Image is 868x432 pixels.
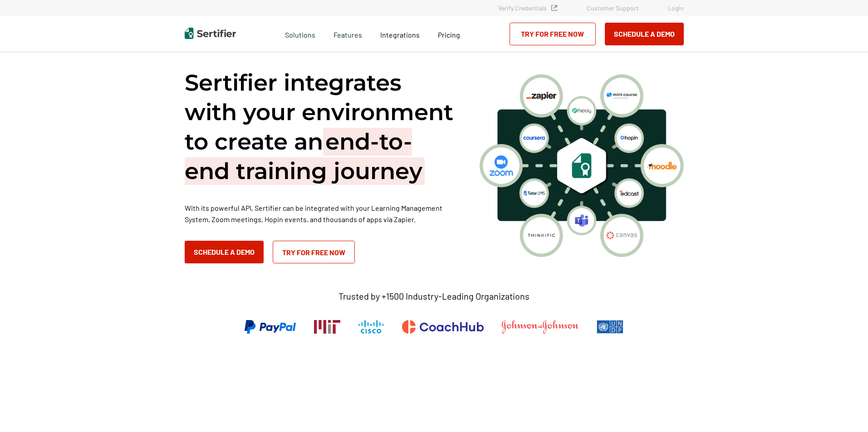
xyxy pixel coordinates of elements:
[185,202,457,225] p: With its powerful API, Sertifier can be integrated with your Learning Management System, Zoom mee...
[438,30,460,39] span: Pricing
[314,320,340,334] img: Massachusetts Institute of Technology
[380,28,420,39] a: Integrations
[245,320,296,334] img: PayPal
[597,320,623,334] img: UNDP
[380,30,420,39] span: Integrations
[480,74,684,257] img: integrations hero
[498,4,557,12] a: Verify Credentials
[502,320,578,334] img: Johnson & Johnson
[668,4,684,12] a: Login
[185,68,457,186] h1: Sertifier integrates with your environment to create an
[551,5,557,11] img: Verified
[510,23,596,45] a: Try for Free Now
[285,28,315,39] span: Solutions
[185,28,236,39] img: Sertifier | Digital Credentialing Platform
[273,241,355,263] a: Try for Free Now
[358,320,384,334] img: Cisco
[338,291,530,302] p: Trusted by +1500 Industry-Leading Organizations
[438,28,460,39] a: Pricing
[587,4,638,12] a: Customer Support
[402,320,484,334] img: CoachHub
[333,28,362,39] span: Features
